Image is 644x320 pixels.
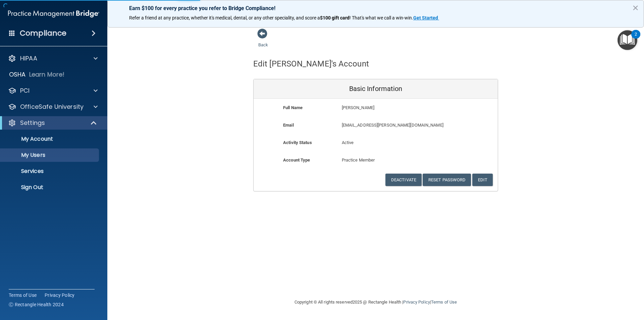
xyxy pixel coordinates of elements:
img: PMB logo [8,7,99,20]
b: Email [283,123,294,128]
a: Terms of Use [9,292,37,299]
a: Settings [8,119,97,127]
a: Get Started [413,15,439,20]
div: Copyright © All rights reserved 2025 @ Rectangle Health | | [253,291,498,313]
p: Settings [20,119,45,127]
a: OfficeSafe University [8,103,98,111]
h4: Edit [PERSON_NAME]'s Account [253,59,369,68]
span: ! That's what we call a win-win. [350,15,413,20]
p: Sign Out [4,184,96,191]
p: Active [342,139,410,147]
span: Refer a friend at any practice, whether it's medical, dental, or any other speciality, and score a [129,15,320,20]
h4: Compliance [20,29,66,38]
p: Services [4,168,96,175]
p: My Account [4,136,96,142]
strong: $100 gift card [320,15,350,20]
button: Open Resource Center, 2 new notifications [618,30,637,50]
div: Basic Information [254,79,498,99]
p: PCI [20,87,30,95]
span: Ⓒ Rectangle Health 2024 [9,301,64,308]
strong: Get Started [413,15,438,20]
b: Full Name [283,105,303,110]
button: Deactivate [385,174,422,186]
a: PCI [8,87,98,95]
b: Activity Status [283,140,312,145]
a: HIPAA [8,54,98,62]
a: Privacy Policy [45,292,75,299]
a: Privacy Policy [403,300,430,305]
p: [EMAIL_ADDRESS][PERSON_NAME][DOMAIN_NAME] [342,121,449,129]
button: Edit [472,174,493,186]
div: 2 [635,34,637,43]
a: Back [258,34,268,47]
p: My Users [4,152,96,158]
button: Close [632,2,639,13]
b: Account Type [283,157,310,163]
p: HIPAA [20,54,37,62]
p: OSHA [9,71,26,79]
p: [PERSON_NAME] [342,104,449,112]
button: Reset Password [423,174,471,186]
p: Earn $100 for every practice you refer to Bridge Compliance! [129,5,622,11]
p: Practice Member [342,156,410,164]
p: OfficeSafe University [20,103,84,111]
a: Terms of Use [431,300,457,305]
p: Learn More! [29,71,65,79]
